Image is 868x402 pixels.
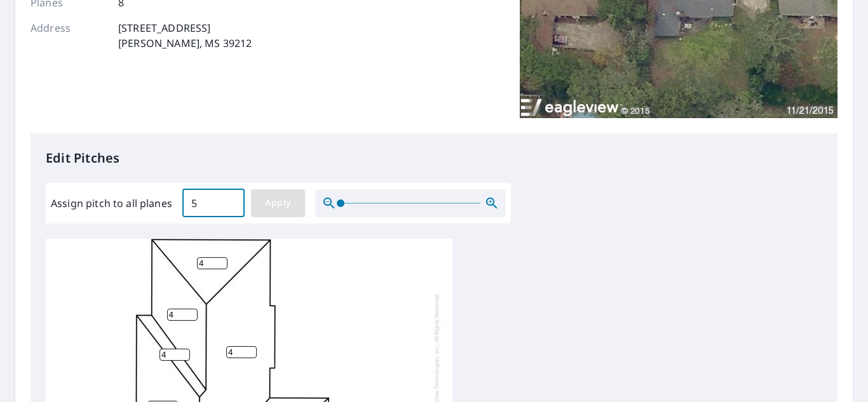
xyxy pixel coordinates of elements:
[261,195,295,211] span: Apply
[182,185,245,221] input: 00.0
[251,189,305,217] button: Apply
[31,20,107,51] p: Address
[118,20,252,51] p: [STREET_ADDRESS] [PERSON_NAME], MS 39212
[46,149,822,168] p: Edit Pitches
[51,196,172,211] label: Assign pitch to all planes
